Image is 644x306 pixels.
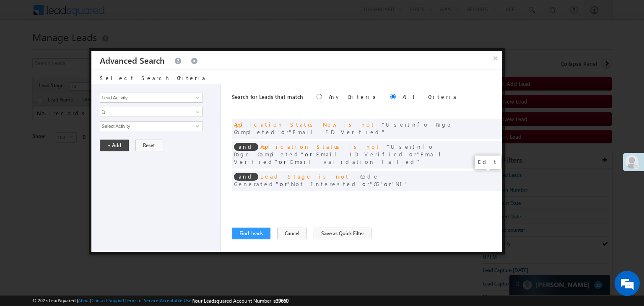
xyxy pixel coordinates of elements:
img: d_60004797649_company_0_60004797649 [14,44,35,55]
span: Not Interested [287,180,362,187]
button: Find Leads [232,228,270,239]
h3: Advanced Search [100,51,165,70]
em: Start Chat [114,241,152,252]
span: UserInfo Page Completed [234,143,434,158]
span: Your Leadsquared Account Number is [193,298,288,304]
span: or [234,121,452,135]
span: Email validation failed [286,158,421,165]
span: or or or [234,143,447,165]
span: Application Status [260,143,343,150]
span: © 2025 LeadSquared | | | | | [32,297,288,305]
span: Is [100,108,191,116]
span: is not [344,121,375,128]
input: Type to Search [100,121,203,131]
div: Chat with us now [44,44,141,55]
span: NI [392,180,408,187]
span: Email ID Verified [289,128,386,135]
a: Contact Support [91,298,125,303]
div: Edit [475,156,501,169]
a: Show All Items [191,93,202,102]
a: Is [100,107,203,117]
span: or or or [234,173,408,187]
a: Acceptable Use [160,298,192,303]
span: and [234,173,258,181]
span: Code Generated [234,173,379,187]
span: Select Search Criteria [100,74,206,81]
span: Search for Leads that match [232,93,303,100]
a: Terms of Service [126,298,158,303]
span: is not [349,143,380,150]
span: and [234,143,258,151]
span: Email ID Verified [312,150,409,158]
span: CG [370,180,384,187]
button: + Add [100,140,129,151]
span: Lead Stage [260,173,312,180]
div: Minimize live chat window [138,4,158,24]
textarea: Type your message and hit 'Enter' [11,78,153,233]
a: About [78,298,90,303]
label: Any Criteria [329,93,377,100]
span: UserInfo Page Completed [234,121,452,135]
button: Save as Quick Filter [314,228,371,239]
a: Show All Items [191,122,202,130]
span: Email Verified [234,150,447,165]
span: 39660 [276,298,288,304]
span: is not [319,173,350,180]
button: Cancel [277,228,307,239]
button: Reset [135,140,162,151]
input: Type to Search [100,93,203,103]
label: All Criteria [402,93,457,100]
button: × [489,51,502,65]
span: Application Status New [234,121,338,128]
